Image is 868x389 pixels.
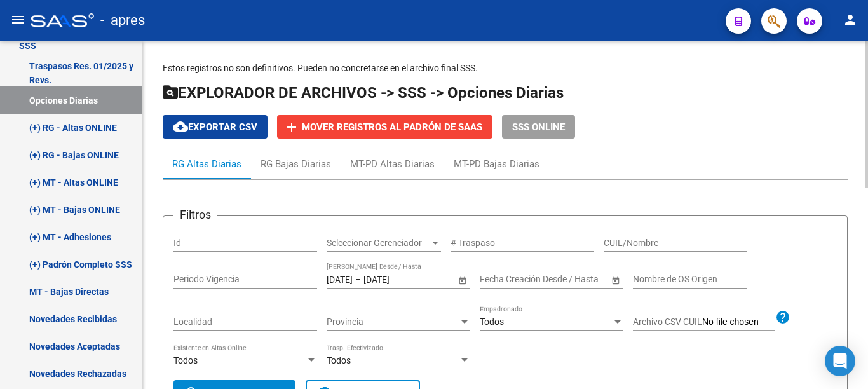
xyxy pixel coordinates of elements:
span: EXPLORADOR DE ARCHIVOS -> SSS -> Opciones Diarias [163,84,564,102]
span: Mover registros al PADRÓN de SAAS [302,121,482,133]
button: Exportar CSV [163,115,268,139]
button: SSS ONLINE [502,115,575,139]
input: Archivo CSV CUIL [702,317,775,328]
mat-icon: help [775,310,790,325]
button: Mover registros al PADRÓN de SAAS [277,115,492,139]
div: RG Altas Diarias [172,157,241,171]
mat-icon: add [284,119,299,135]
span: SSS ONLINE [512,121,565,133]
span: Archivo CSV CUIL [633,317,702,327]
span: Exportar CSV [173,121,257,133]
mat-icon: person [843,12,858,27]
span: Todos [480,317,504,327]
input: Fecha fin [537,274,599,285]
input: Fecha inicio [480,274,526,285]
span: Todos [327,355,351,365]
p: Estos registros no son definitivos. Pueden no concretarse en el archivo final SSS. [163,61,848,75]
mat-icon: cloud_download [173,119,188,134]
span: Seleccionar Gerenciador [327,238,430,249]
button: Open calendar [456,273,469,287]
div: Open Intercom Messenger [825,346,855,376]
button: Open calendar [609,273,622,287]
span: Provincia [327,317,459,327]
input: Fecha inicio [327,274,353,285]
mat-icon: menu [10,12,25,27]
h3: Filtros [173,206,217,224]
span: – [355,274,361,285]
div: RG Bajas Diarias [261,157,331,171]
span: - apres [100,6,145,34]
span: Todos [173,355,198,365]
input: Fecha fin [363,274,426,285]
div: MT-PD Bajas Diarias [454,157,539,171]
div: MT-PD Altas Diarias [350,157,435,171]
